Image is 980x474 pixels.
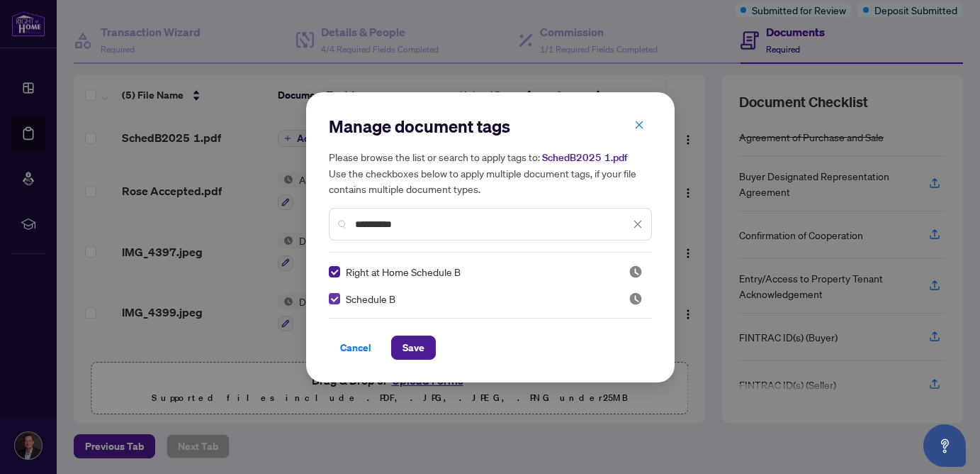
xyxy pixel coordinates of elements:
[923,424,966,467] button: Open asap
[629,292,643,306] span: Pending Review
[346,291,395,307] span: Schedule B
[402,336,424,359] span: Save
[329,149,652,197] h5: Please browse the list or search to apply tags to: Use the checkboxes below to apply multiple doc...
[391,336,436,360] button: Save
[329,336,383,360] button: Cancel
[633,219,643,229] span: close
[629,292,643,306] img: status
[340,336,371,359] span: Cancel
[346,264,461,280] span: Right at Home Schedule B
[542,151,627,164] span: SchedB2025 1.pdf
[629,265,643,279] img: status
[634,120,644,130] span: close
[629,265,643,279] span: Pending Review
[329,115,652,138] h2: Manage document tags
